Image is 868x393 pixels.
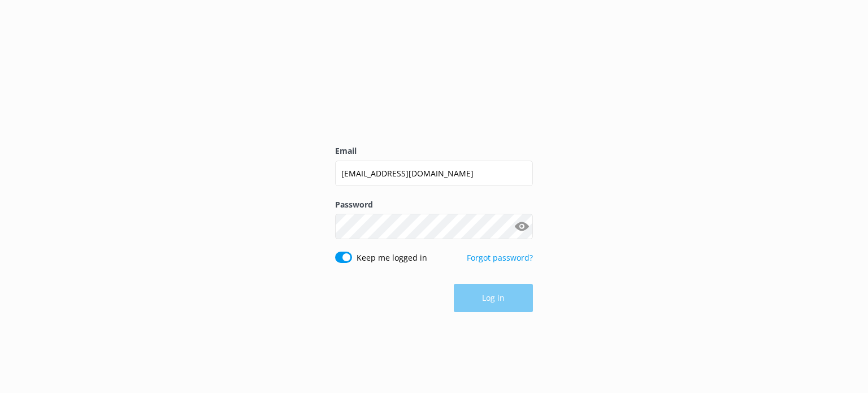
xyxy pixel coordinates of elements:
[335,198,533,211] label: Password
[467,252,533,263] a: Forgot password?
[335,145,533,157] label: Email
[510,215,533,238] button: Show password
[357,252,427,264] label: Keep me logged in
[335,161,533,186] input: user@emailaddress.com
